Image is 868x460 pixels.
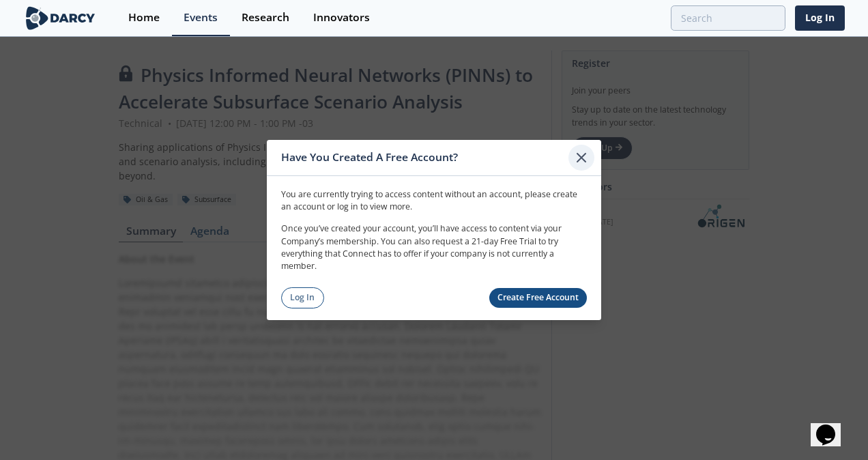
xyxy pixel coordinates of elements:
[795,5,845,31] a: Log In
[281,145,568,171] div: Have You Created A Free Account?
[811,405,854,446] iframe: chat widget
[671,5,785,31] input: Advanced Search
[489,288,588,308] a: Create Free Account
[184,12,218,23] div: Events
[23,6,98,30] img: logo-wide.svg
[281,188,587,213] p: You are currently trying to access content without an account, please create an account or log in...
[313,12,370,23] div: Innovators
[128,12,160,23] div: Home
[281,287,324,308] a: Log In
[281,222,587,273] p: Once you’ve created your account, you’ll have access to content via your Company’s membership. Yo...
[242,12,289,23] div: Research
